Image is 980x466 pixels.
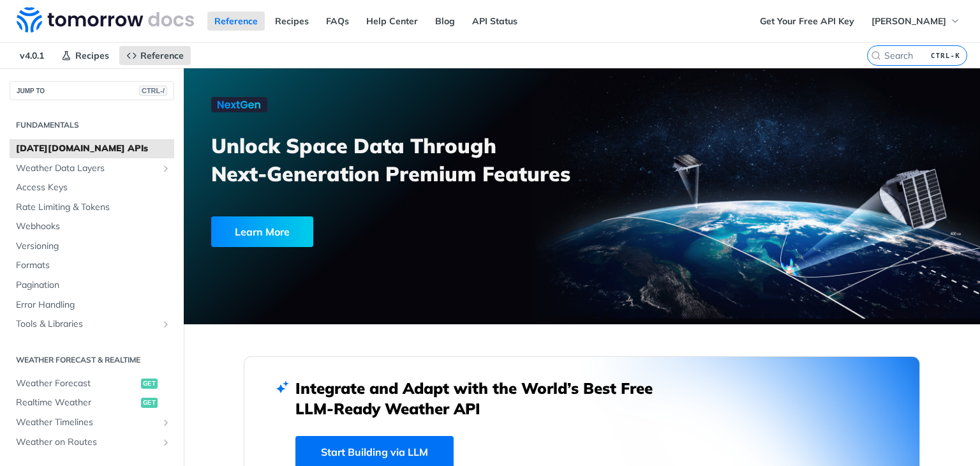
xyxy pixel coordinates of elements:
span: CTRL-/ [139,86,167,96]
button: Show subpages for Weather on Routes [161,437,171,447]
a: [DATE][DOMAIN_NAME] APIs [10,139,174,158]
a: Weather Forecastget [10,374,174,393]
h3: Unlock Space Data Through Next-Generation Premium Features [211,132,596,188]
span: get [141,398,158,408]
button: [PERSON_NAME] [865,11,967,31]
a: Recipes [54,46,116,65]
span: Weather Forecast [16,377,138,390]
span: Rate Limiting & Tokens [16,201,171,214]
span: Webhooks [16,220,171,233]
span: Formats [16,259,171,272]
span: Tools & Libraries [16,318,158,331]
a: Access Keys [10,178,174,197]
button: JUMP TOCTRL-/ [10,81,174,100]
a: Formats [10,256,174,275]
h2: Fundamentals [10,119,174,131]
span: Versioning [16,240,171,253]
span: v4.0.1 [13,46,51,65]
a: Recipes [268,11,316,31]
a: API Status [465,11,524,31]
kbd: CTRL-K [928,49,963,62]
span: Realtime Weather [16,396,138,409]
img: Tomorrow.io Weather API Docs [17,7,194,33]
a: Weather Data LayersShow subpages for Weather Data Layers [10,159,174,178]
span: get [141,379,158,389]
a: Weather TimelinesShow subpages for Weather Timelines [10,413,174,432]
a: FAQs [319,11,356,31]
a: Error Handling [10,296,174,315]
a: Webhooks [10,217,174,236]
a: Help Center [359,11,425,31]
a: Rate Limiting & Tokens [10,198,174,217]
a: Tools & LibrariesShow subpages for Tools & Libraries [10,315,174,334]
h2: Integrate and Adapt with the World’s Best Free LLM-Ready Weather API [295,378,672,419]
span: Weather Data Layers [16,162,158,175]
a: Reference [207,11,265,31]
span: Pagination [16,279,171,292]
a: Versioning [10,237,174,256]
span: Weather on Routes [16,436,158,449]
img: NextGen [211,97,267,112]
span: Access Keys [16,181,171,194]
a: Learn More [211,216,519,247]
div: Learn More [211,216,313,247]
span: [PERSON_NAME] [872,15,946,27]
span: Recipes [75,50,109,61]
h2: Weather Forecast & realtime [10,354,174,366]
span: Error Handling [16,299,171,312]
button: Show subpages for Weather Timelines [161,417,171,428]
a: Realtime Weatherget [10,393,174,412]
a: Weather on RoutesShow subpages for Weather on Routes [10,433,174,452]
a: Get Your Free API Key [753,11,861,31]
span: Reference [140,50,184,61]
a: Pagination [10,276,174,295]
button: Show subpages for Weather Data Layers [161,163,171,174]
button: Show subpages for Tools & Libraries [161,319,171,329]
span: Weather Timelines [16,416,158,429]
a: Reference [119,46,191,65]
a: Blog [428,11,462,31]
span: [DATE][DOMAIN_NAME] APIs [16,142,171,155]
svg: Search [871,50,881,61]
